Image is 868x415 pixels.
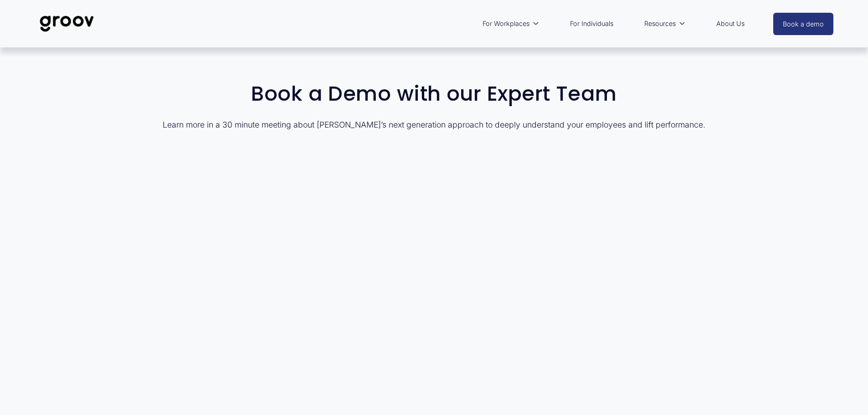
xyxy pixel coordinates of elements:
img: Groov | Unlock Human Potential at Work and in Life [35,9,99,39]
a: About Us [712,13,749,34]
a: folder dropdown [640,13,690,34]
a: folder dropdown [478,13,544,34]
h2: Book a Demo with our Expert Team [116,82,753,105]
a: Book a demo [773,13,833,35]
span: Resources [644,18,676,30]
span: For Workplaces [483,18,529,30]
a: For Individuals [565,13,618,34]
p: Learn more in a 30 minute meeting about [PERSON_NAME]’s next generation approach to deeply unders... [116,119,753,131]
